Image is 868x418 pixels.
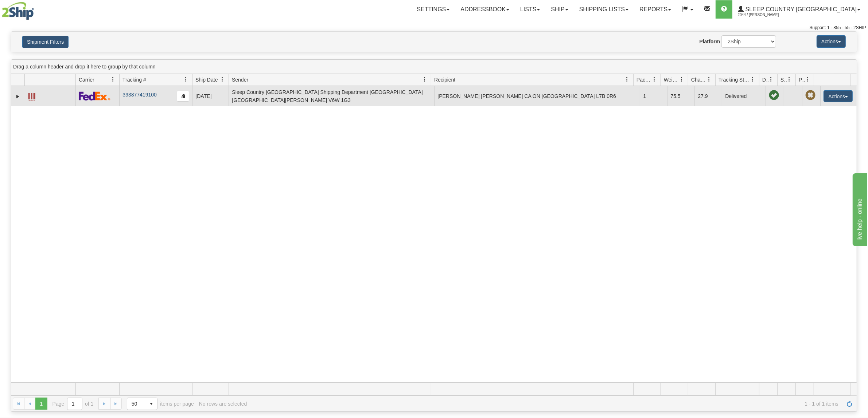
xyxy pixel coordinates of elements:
span: Page sizes drop down [127,398,157,410]
span: 2044 / [PERSON_NAME] [738,11,793,19]
button: Shipment Filters [22,36,69,48]
iframe: chat widget [851,172,867,246]
span: On time [769,90,779,100]
a: Ship [545,0,573,19]
span: Shipment Issues [781,76,787,83]
a: Tracking # filter column settings [180,73,192,86]
a: Lists [515,0,545,19]
button: Actions [817,35,846,48]
span: 1 - 1 of 1 items [252,401,838,407]
a: Shipment Issues filter column settings [783,73,795,86]
span: Pickup Not Assigned [805,90,816,100]
a: Delivery Status filter column settings [765,73,777,86]
span: Ship Date [195,76,218,83]
td: [PERSON_NAME] [PERSON_NAME] CA ON [GEOGRAPHIC_DATA] L7B 0R6 [434,86,640,106]
a: Charge filter column settings [703,73,715,86]
div: live help - online [5,4,67,13]
span: Delivery Status [762,76,768,83]
span: Tracking # [122,76,146,83]
span: Pickup Status [799,76,805,83]
td: Delivered [722,86,766,106]
span: Sleep Country [GEOGRAPHIC_DATA] [744,6,857,12]
a: Tracking Status filter column settings [747,73,759,86]
div: No rows are selected [199,401,247,407]
a: Weight filter column settings [676,73,688,86]
a: Expand [14,93,22,100]
img: logo2044.jpg [2,2,34,20]
button: Copy to clipboard [177,91,189,102]
a: Carrier filter column settings [107,73,119,86]
td: 1 [640,86,667,106]
td: 27.9 [694,86,722,106]
span: select [145,398,157,410]
td: [DATE] [192,86,229,106]
a: Sender filter column settings [419,73,431,86]
img: 2 - FedEx Express® [79,91,110,100]
a: Sleep Country [GEOGRAPHIC_DATA] 2044 / [PERSON_NAME] [732,0,866,19]
label: Platform [700,38,720,45]
a: Pickup Status filter column settings [801,73,814,86]
span: Weight [664,76,679,83]
div: grid grouping header [11,60,857,74]
span: Packages [637,76,652,83]
span: Page 1 [35,398,47,409]
a: Refresh [844,398,855,409]
span: Carrier [79,76,94,83]
a: Packages filter column settings [648,73,661,86]
a: Settings [411,0,455,19]
span: Sender [232,76,248,83]
span: Recipient [434,76,455,83]
span: Tracking Status [719,76,750,83]
a: Shipping lists [574,0,634,19]
a: Label [28,90,35,102]
span: Page of 1 [52,398,94,410]
a: 393877419100 [122,92,156,98]
td: 75.5 [667,86,694,106]
a: Recipient filter column settings [621,73,633,86]
div: Support: 1 - 855 - 55 - 2SHIP [2,25,866,31]
span: 50 [132,400,141,407]
td: Sleep Country [GEOGRAPHIC_DATA] Shipping Department [GEOGRAPHIC_DATA] [GEOGRAPHIC_DATA][PERSON_NA... [229,86,434,106]
a: Reports [634,0,677,19]
button: Actions [824,90,853,102]
input: Page 1 [67,398,82,410]
span: Charge [691,76,707,83]
a: Ship Date filter column settings [216,73,229,86]
span: items per page [127,398,194,410]
a: Addressbook [455,0,515,19]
